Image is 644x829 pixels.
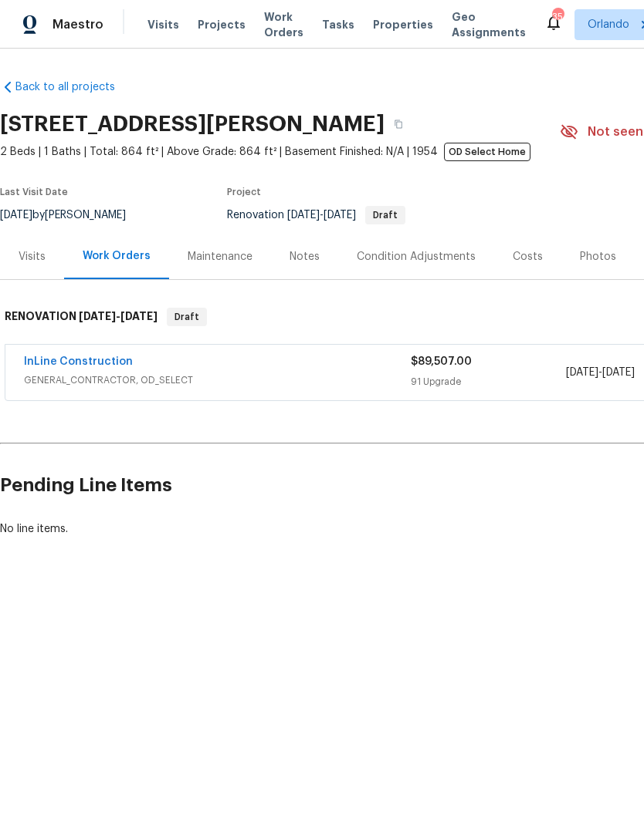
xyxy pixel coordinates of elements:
[373,17,433,32] span: Properties
[24,372,411,388] span: GENERAL_CONTRACTOR, OD_SELECT
[264,9,303,40] span: Work Orders
[79,311,116,322] span: [DATE]
[227,210,405,221] span: Renovation
[367,211,404,220] span: Draft
[566,367,598,378] span: [DATE]
[552,9,563,25] div: 35
[452,9,526,40] span: Geo Assignments
[188,249,253,265] div: Maintenance
[324,210,356,221] span: [DATE]
[287,210,320,221] span: [DATE]
[198,17,246,32] span: Projects
[513,249,543,265] div: Costs
[53,17,103,32] span: Maestro
[168,309,205,325] span: Draft
[580,249,616,265] div: Photos
[227,187,261,197] span: Project
[566,365,635,380] span: -
[120,311,158,322] span: [DATE]
[24,356,133,367] a: InLine Construction
[287,210,356,221] span: -
[444,143,530,161] span: OD Select Home
[322,19,354,30] span: Tasks
[83,248,151,264] div: Work Orders
[385,110,412,138] button: Copy Address
[411,374,565,389] div: 91 Upgrade
[79,311,158,322] span: -
[588,17,629,32] span: Orlando
[602,367,635,378] span: [DATE]
[290,249,320,265] div: Notes
[147,17,179,32] span: Visits
[5,308,158,326] h6: RENOVATION
[357,249,476,265] div: Condition Adjustments
[19,249,46,265] div: Visits
[411,356,472,367] span: $89,507.00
